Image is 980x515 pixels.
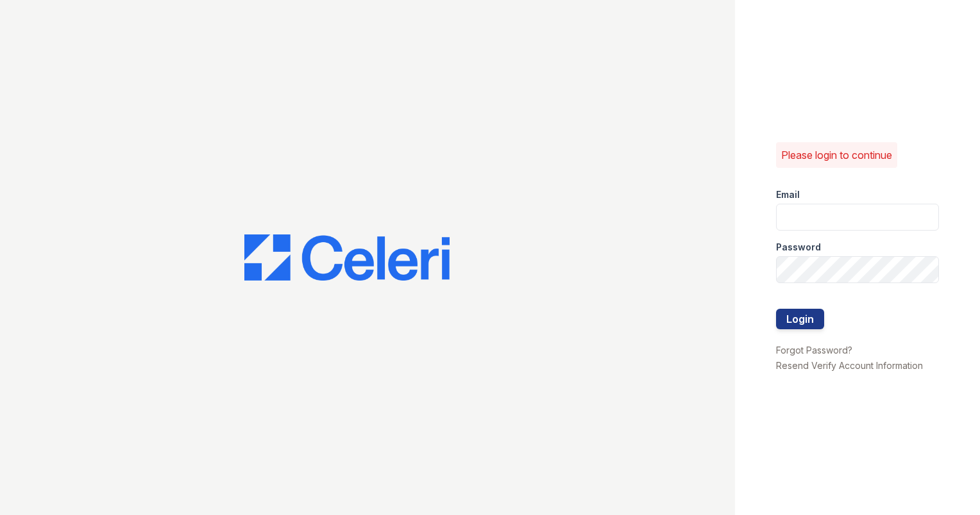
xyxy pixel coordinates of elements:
[781,147,892,163] p: Please login to continue
[776,241,821,254] label: Password
[776,345,852,356] a: Forgot Password?
[776,188,800,201] label: Email
[776,360,923,371] a: Resend Verify Account Information
[244,234,450,281] img: CE_Logo_Blue-a8612792a0a2168367f1c8372b55b34899dd931a85d93a1a3d3e32e68fde9ad4.png
[776,309,824,329] button: Login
